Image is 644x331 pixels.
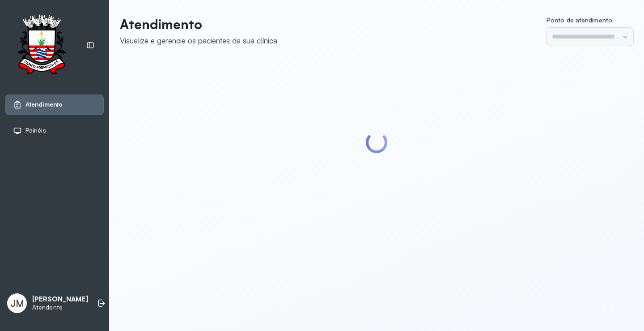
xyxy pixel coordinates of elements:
[120,16,277,32] p: Atendimento
[25,101,63,108] span: Atendimento
[32,295,88,304] p: [PERSON_NAME]
[13,100,96,109] a: Atendimento
[120,36,277,45] div: Visualize e gerencie os pacientes da sua clínica
[32,304,88,311] p: Atendente
[25,127,46,134] span: Painéis
[9,14,74,77] img: Logotipo do estabelecimento
[547,16,612,24] span: Ponto de atendimento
